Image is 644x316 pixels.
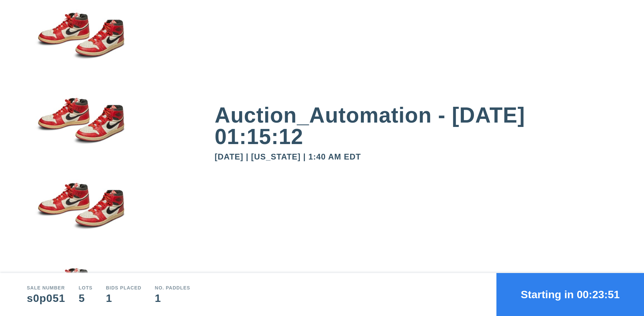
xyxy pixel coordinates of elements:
div: Bids Placed [106,285,142,290]
img: small [27,0,134,86]
div: Auction_Automation - [DATE] 01:15:12 [215,104,617,147]
div: 1 [106,293,142,304]
div: 1 [155,293,191,304]
img: small [27,171,134,256]
div: Lots [78,285,92,290]
div: [DATE] | [US_STATE] | 1:40 AM EDT [215,153,617,161]
img: small [27,85,134,171]
div: s0p051 [27,293,65,304]
div: 5 [78,293,92,304]
div: No. Paddles [155,285,191,290]
div: Sale number [27,285,65,290]
button: Starting in 00:23:51 [496,273,644,316]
